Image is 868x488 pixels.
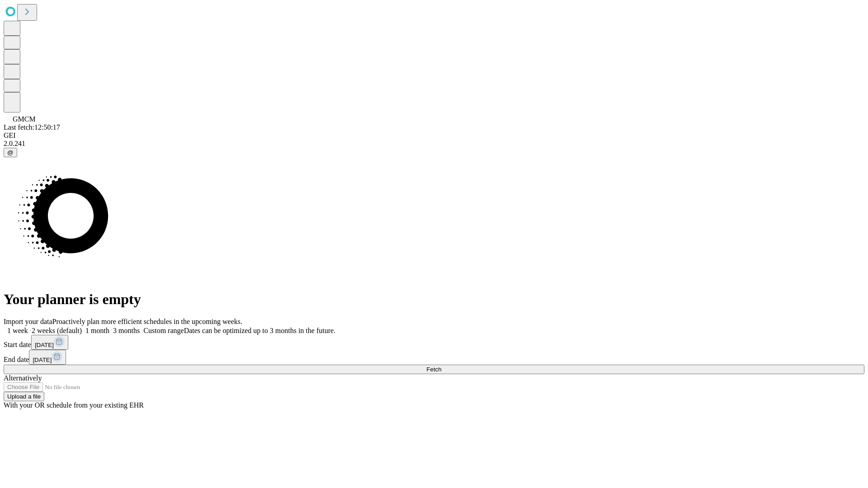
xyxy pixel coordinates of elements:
[32,327,82,334] span: 2 weeks (default)
[4,365,864,374] button: Fetch
[7,327,28,334] span: 1 week
[52,318,242,325] span: Proactively plan more efficient schedules in the upcoming weeks.
[143,327,184,334] span: Custom range
[113,327,140,334] span: 3 months
[4,318,52,325] span: Import your data
[4,392,44,401] button: Upload a file
[4,140,864,148] div: 2.0.241
[4,401,144,409] span: With your OR schedule from your existing EHR
[31,335,68,350] button: [DATE]
[4,335,864,350] div: Start date
[13,115,36,123] span: GMCM
[35,342,54,348] span: [DATE]
[4,374,42,382] span: Alternatively
[184,327,335,334] span: Dates can be optimized up to 3 months in the future.
[85,327,109,334] span: 1 month
[4,350,864,365] div: End date
[4,148,17,157] button: @
[426,366,441,373] span: Fetch
[33,357,52,363] span: [DATE]
[4,131,864,140] div: GEI
[4,291,864,308] h1: Your planner is empty
[7,149,14,156] span: @
[29,350,66,365] button: [DATE]
[4,123,60,131] span: Last fetch: 12:50:17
